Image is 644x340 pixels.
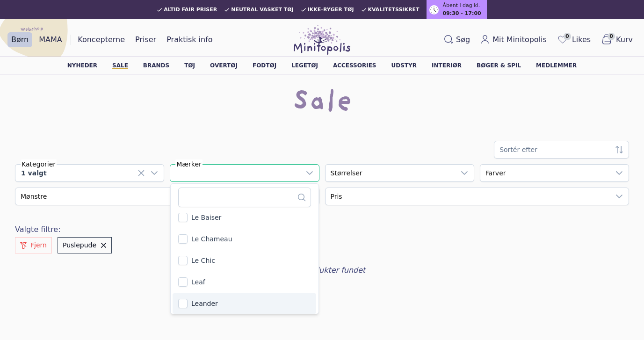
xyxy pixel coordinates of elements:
li: Le baiser [173,207,316,228]
div: Valgte filtre: [15,224,112,235]
a: Overtøj [210,63,238,68]
span: 0 [564,33,571,40]
span: Altid fair priser [164,7,217,13]
div: 1 valgt [15,165,145,181]
a: Mit Minitopolis [477,32,550,47]
span: Fjern [30,240,47,250]
a: Bøger & spil [477,63,521,68]
span: Puslepude [63,240,96,250]
a: Tøj [184,63,195,68]
span: 0 [608,33,615,40]
span: Kurv [616,34,633,45]
div: Le chameau [191,234,232,244]
li: Le chameau [173,229,316,249]
li: Leander [173,293,316,314]
button: 0Kurv [597,32,637,48]
h1: Sale [292,88,353,118]
span: Kvalitetssikret [368,7,420,13]
span: Mit Minitopolis [492,34,547,45]
span: Ikke-ryger tøj [308,7,354,13]
a: Nyheder [67,63,97,68]
a: Praktisk info [163,32,216,47]
span: Neutral vasket tøj [231,7,294,13]
span: Åbent i dag kl. [442,2,480,10]
div: Le chic [191,256,215,265]
a: MAMA [35,32,66,47]
a: 0Likes [553,32,594,48]
a: Udstyr [391,63,417,68]
button: Fjern [15,237,52,253]
a: Interiør [432,63,462,68]
a: Medlemmer [536,63,577,68]
span: Søg [456,34,470,45]
div: Le baiser [191,213,221,222]
div: Leander [191,299,218,308]
a: Koncepterne [74,32,129,47]
div: Leaf [191,277,205,287]
li: Le chic [173,250,316,271]
div: Ingen produkter fundet [15,265,629,276]
a: Sale [112,63,128,68]
a: Priser [131,32,160,47]
a: Fodtøj [253,63,276,68]
a: Børn [7,32,32,47]
span: Likes [572,34,591,45]
li: Leaf [173,272,316,292]
a: Accessories [333,63,376,68]
button: Søg [440,32,474,47]
a: Legetøj [291,63,318,68]
a: Brands [143,63,169,68]
img: Minitopolis logo [294,25,351,55]
button: Puslepude [58,237,112,253]
span: 09:30 - 17:00 [442,10,481,18]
